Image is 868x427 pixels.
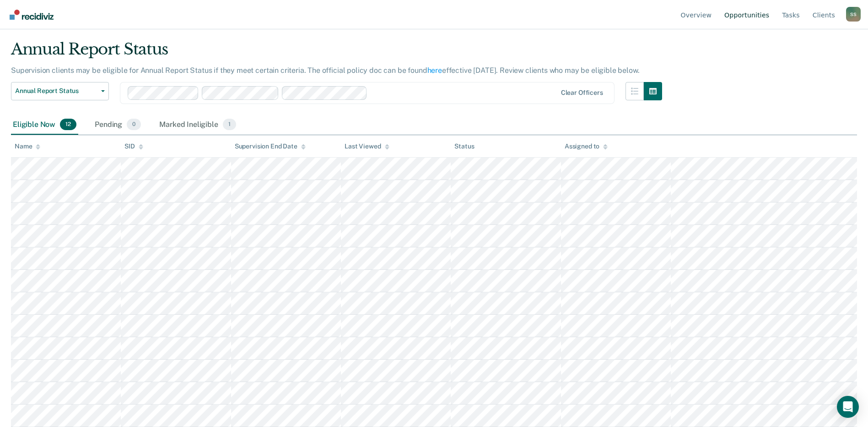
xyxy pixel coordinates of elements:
div: Eligible Now12 [11,115,78,135]
div: Pending0 [93,115,143,135]
div: Clear officers [561,89,603,97]
a: here [427,66,442,75]
div: Annual Report Status [11,40,662,66]
div: Last Viewed [345,142,389,150]
p: Supervision clients may be eligible for Annual Report Status if they meet certain criteria. The o... [11,66,639,75]
div: Assigned to [565,142,608,150]
span: 0 [127,119,141,131]
div: Status [454,142,474,150]
span: 1 [223,119,236,131]
div: Open Intercom Messenger [837,396,859,418]
img: Recidiviz [10,10,54,20]
div: Supervision End Date [235,142,306,150]
div: S S [846,7,861,22]
div: Name [15,142,40,150]
span: 12 [60,119,76,131]
div: Marked Ineligible1 [157,115,238,135]
button: Annual Report Status [11,82,109,100]
div: SID [124,142,143,150]
button: Profile dropdown button [846,7,861,22]
span: Annual Report Status [15,87,97,95]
